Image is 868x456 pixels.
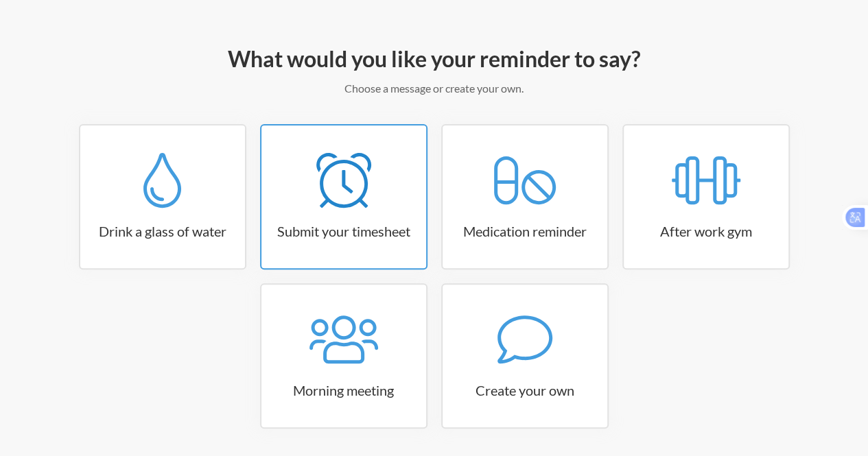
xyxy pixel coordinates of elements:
[624,221,788,241] h3: After work gym
[41,45,827,73] h2: What would you like your reminder to say?
[443,381,607,400] h3: Create your own
[261,381,426,400] h3: Morning meeting
[80,221,245,241] h3: Drink a glass of water
[261,221,426,241] h3: Submit your timesheet
[41,80,827,97] p: Choose a message or create your own.
[443,221,607,241] h3: Medication reminder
